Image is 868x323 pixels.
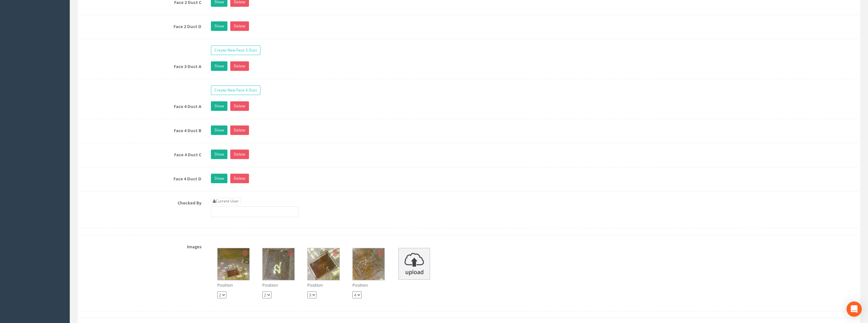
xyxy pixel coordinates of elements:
[211,61,227,71] a: Show
[211,174,227,183] a: Show
[75,241,206,250] label: Images
[211,101,227,111] a: Show
[398,248,430,280] img: upload_icon.png
[211,45,260,55] a: Create New Face 3 Duct
[230,149,249,159] a: Delete
[230,61,249,71] a: Delete
[75,174,206,182] label: Face 4 Duct D
[230,174,249,183] a: Delete
[75,198,206,206] label: Checked By
[75,149,206,158] label: Face 4 Duct C
[846,301,862,317] div: Open Intercom Messenger
[308,248,339,280] img: 6c671b6b-9afc-e2d7-e308-ec31460355da_a35c2967-892c-9212-9308-f3e79b81f608_thumb.jpg
[211,21,227,31] a: Show
[230,101,249,111] a: Delete
[307,282,340,288] p: Position
[230,21,249,31] a: Delete
[75,125,206,134] label: Face 4 Duct B
[230,125,249,135] a: Delete
[352,282,385,288] p: Position
[75,101,206,109] label: Face 4 Duct A
[211,85,260,95] a: Create New Face 4 Duct
[218,248,249,280] img: 6c671b6b-9afc-e2d7-e308-ec31460355da_3cce1468-b9fe-b60f-a472-3b25e994634b_thumb.jpg
[263,248,294,280] img: 6c671b6b-9afc-e2d7-e308-ec31460355da_8b93fa48-9f56-bf7f-de0f-7c15cfc9f336_thumb.jpg
[353,248,384,280] img: 6c671b6b-9afc-e2d7-e308-ec31460355da_334717c3-d0f3-c17e-4b0e-b96e979a25fc_thumb.jpg
[75,21,206,30] label: Face 2 Duct D
[262,282,295,288] p: Position
[211,149,227,159] a: Show
[217,282,250,288] p: Position
[211,198,241,205] a: Current User
[75,61,206,69] label: Face 3 Duct A
[211,125,227,135] a: Show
